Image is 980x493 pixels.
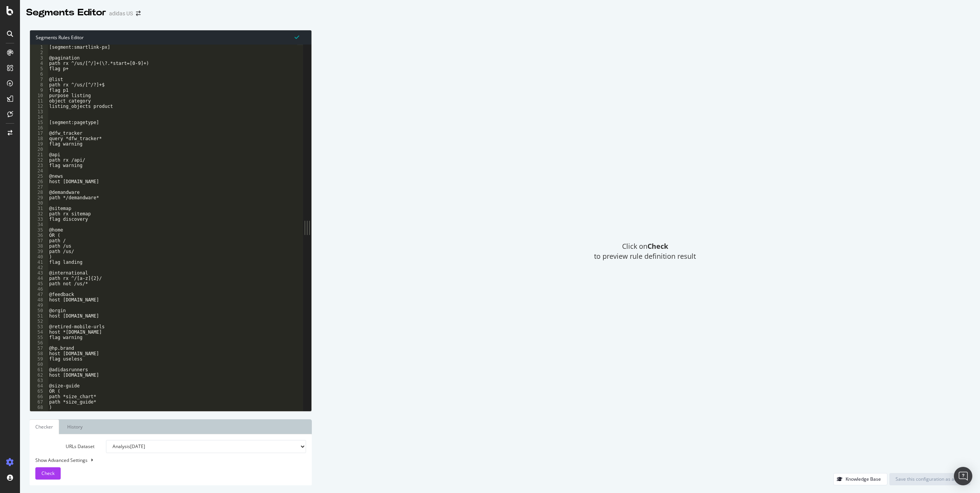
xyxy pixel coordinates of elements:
div: 50 [30,308,48,313]
div: 40 [30,254,48,260]
span: Click on to preview rule definition result [594,242,696,261]
div: 18 [30,136,48,141]
div: 24 [30,168,48,174]
label: URLs Dataset [30,440,100,453]
span: Syntax is valid [295,33,299,41]
div: 11 [30,98,48,104]
div: 43 [30,270,48,276]
div: 4 [30,61,48,66]
span: Check [41,470,55,476]
div: 15 [30,120,48,125]
div: 52 [30,319,48,324]
div: 39 [30,249,48,254]
div: 2 [30,50,48,55]
div: 26 [30,179,48,184]
div: 37 [30,238,48,243]
div: 17 [30,131,48,136]
div: 59 [30,356,48,362]
div: 57 [30,346,48,351]
div: Knowledge Base [846,476,881,482]
div: 3 [30,55,48,61]
div: 41 [30,260,48,265]
div: 45 [30,281,48,286]
div: 44 [30,276,48,281]
div: Save this configuration as active [896,476,964,482]
div: 47 [30,292,48,297]
strong: Check [647,242,668,251]
div: 60 [30,362,48,367]
div: 33 [30,217,48,222]
div: 61 [30,367,48,372]
div: 34 [30,222,48,227]
div: 53 [30,324,48,329]
div: 67 [30,399,48,405]
div: 46 [30,286,48,292]
button: Save this configuration as active [889,473,970,485]
div: 64 [30,383,48,389]
div: adidas US [109,10,133,17]
div: Segments Rules Editor [30,30,311,45]
div: 48 [30,297,48,303]
button: Knowledge Base [833,473,887,485]
div: 29 [30,195,48,200]
div: 1 [30,45,48,50]
div: 51 [30,313,48,319]
div: 31 [30,206,48,211]
div: 54 [30,329,48,335]
div: 32 [30,211,48,217]
div: 35 [30,227,48,233]
button: Check [35,467,61,480]
div: 49 [30,303,48,308]
div: 8 [30,82,48,88]
div: 14 [30,114,48,120]
div: 25 [30,174,48,179]
div: 5 [30,66,48,71]
div: 63 [30,378,48,383]
div: 23 [30,163,48,168]
div: 19 [30,141,48,147]
div: 56 [30,340,48,346]
div: 9 [30,88,48,93]
div: 58 [30,351,48,356]
div: 68 [30,405,48,410]
div: 65 [30,389,48,394]
div: 6 [30,71,48,77]
div: 7 [30,77,48,82]
div: 16 [30,125,48,131]
a: Checker [30,419,59,434]
div: 27 [30,184,48,190]
div: 30 [30,200,48,206]
div: 62 [30,372,48,378]
div: arrow-right-arrow-left [136,11,141,16]
a: History [61,419,89,434]
div: 28 [30,190,48,195]
div: Open Intercom Messenger [954,467,972,485]
div: 22 [30,157,48,163]
div: 69 [30,410,48,415]
div: 10 [30,93,48,98]
div: 21 [30,152,48,157]
div: 42 [30,265,48,270]
div: 36 [30,233,48,238]
div: 20 [30,147,48,152]
div: 13 [30,109,48,114]
a: Knowledge Base [833,476,887,482]
div: 38 [30,243,48,249]
div: 12 [30,104,48,109]
div: 66 [30,394,48,399]
div: Segments Editor [26,6,106,19]
div: 55 [30,335,48,340]
div: Show Advanced Settings [30,457,300,463]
